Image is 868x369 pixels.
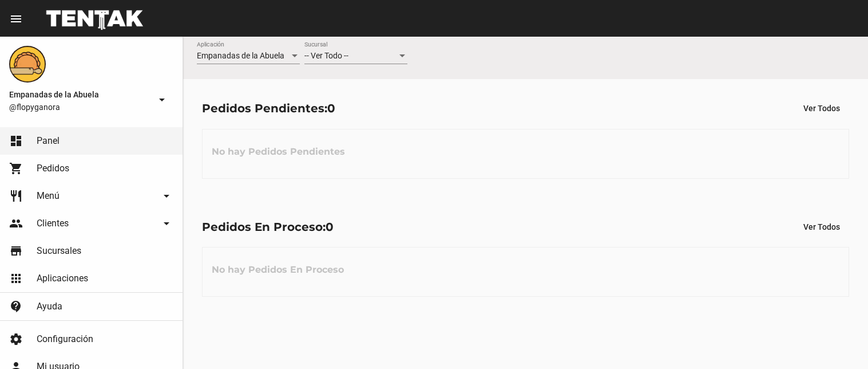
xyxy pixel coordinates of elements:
[37,333,93,345] span: Configuración
[9,244,23,258] mat-icon: store
[197,51,284,60] span: Empanadas de la Abuela
[202,218,334,236] div: Pedidos En Proceso:
[160,217,173,230] mat-icon: arrow_drop_down
[9,101,150,113] span: @flopyganora
[9,88,150,101] span: Empanadas de la Abuela
[9,46,46,83] img: f0136945-ed32-4f7c-91e3-a375bc4bb2c5.png
[794,217,849,237] button: Ver Todos
[9,332,23,346] mat-icon: settings
[37,135,60,147] span: Panel
[803,222,840,231] span: Ver Todos
[203,253,353,287] h3: No hay Pedidos En Proceso
[9,217,23,230] mat-icon: people
[9,300,23,313] mat-icon: contact_support
[9,162,23,175] mat-icon: shopping_cart
[304,51,348,60] span: -- Ver Todo --
[202,99,335,117] div: Pedidos Pendientes:
[37,245,81,257] span: Sucursales
[820,323,857,358] iframe: chat widget
[160,189,173,203] mat-icon: arrow_drop_down
[794,98,849,119] button: Ver Todos
[37,301,62,312] span: Ayuda
[326,220,334,234] span: 0
[327,101,335,115] span: 0
[9,272,23,285] mat-icon: apps
[37,273,88,284] span: Aplicaciones
[37,218,69,229] span: Clientes
[9,12,23,26] mat-icon: menu
[9,134,23,148] mat-icon: dashboard
[803,104,840,113] span: Ver Todos
[203,135,354,169] h3: No hay Pedidos Pendientes
[155,93,169,107] mat-icon: arrow_drop_down
[9,189,23,203] mat-icon: restaurant
[37,190,60,202] span: Menú
[37,163,69,174] span: Pedidos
